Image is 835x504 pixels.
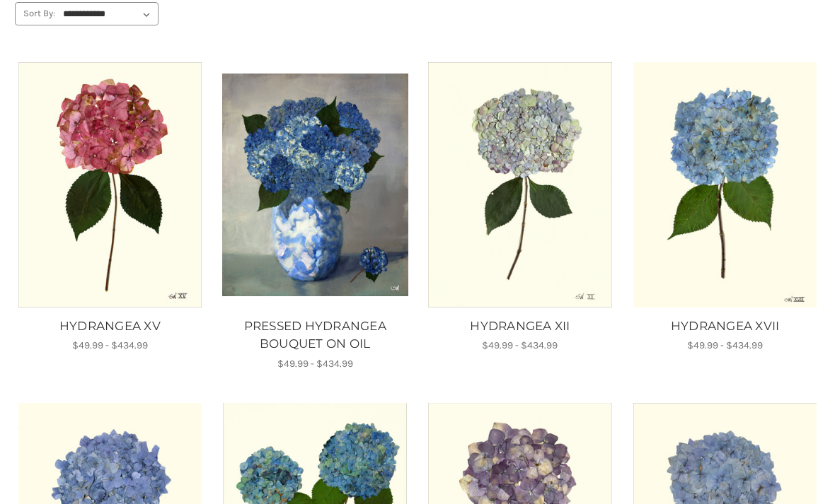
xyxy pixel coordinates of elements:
img: Unframed [222,74,408,296]
a: HYDRANGEA XV, Price range from $49.99 to $434.99 [17,62,203,307]
a: PRESSED HYDRANGEA BOUQUET ON OIL, Price range from $49.99 to $434.99 [222,62,408,307]
a: HYDRANGEA XV, Price range from $49.99 to $434.99 [15,317,205,336]
span: $49.99 - $434.99 [72,339,148,351]
img: Unframed [632,62,818,307]
label: Sort By: [16,3,55,24]
span: $49.99 - $434.99 [687,339,763,351]
a: HYDRANGEA XVII, Price range from $49.99 to $434.99 [630,317,820,336]
a: HYDRANGEA XVII, Price range from $49.99 to $434.99 [632,62,818,307]
img: Unframed [427,62,614,307]
span: $49.99 - $434.99 [482,339,558,351]
span: $49.99 - $434.99 [277,358,353,370]
a: HYDRANGEA XII, Price range from $49.99 to $434.99 [427,62,614,307]
a: HYDRANGEA XII, Price range from $49.99 to $434.99 [425,317,616,336]
img: Unframed [17,62,203,307]
a: PRESSED HYDRANGEA BOUQUET ON OIL, Price range from $49.99 to $434.99 [220,317,410,353]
